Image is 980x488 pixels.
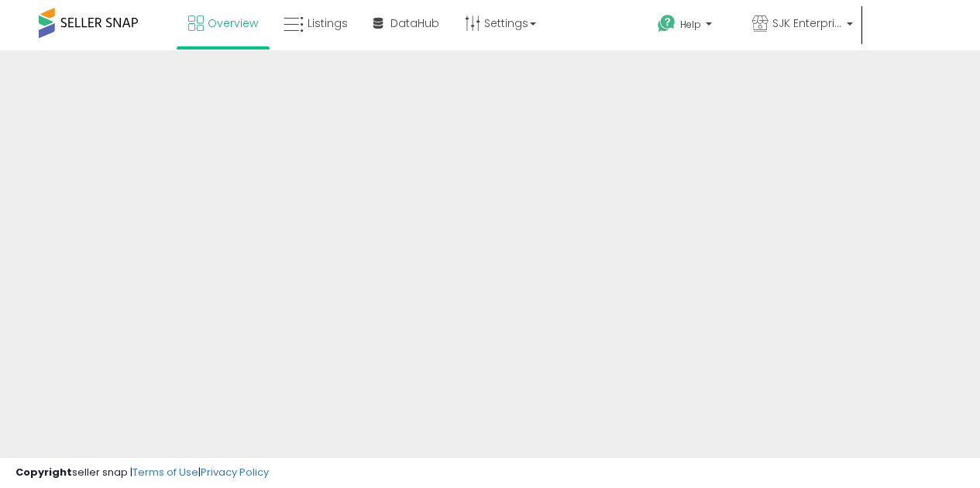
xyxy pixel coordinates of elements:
span: Help [680,18,701,31]
span: Listings [308,15,348,31]
span: DataHub [390,15,439,31]
strong: Copyright [15,465,72,479]
span: SJK Enterprises LLC [772,15,842,31]
i: Get Help [657,14,676,33]
a: Privacy Policy [201,465,269,479]
div: seller snap | | [15,466,269,480]
span: Overview [208,15,258,31]
a: Help [645,2,738,50]
a: Terms of Use [132,465,198,479]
